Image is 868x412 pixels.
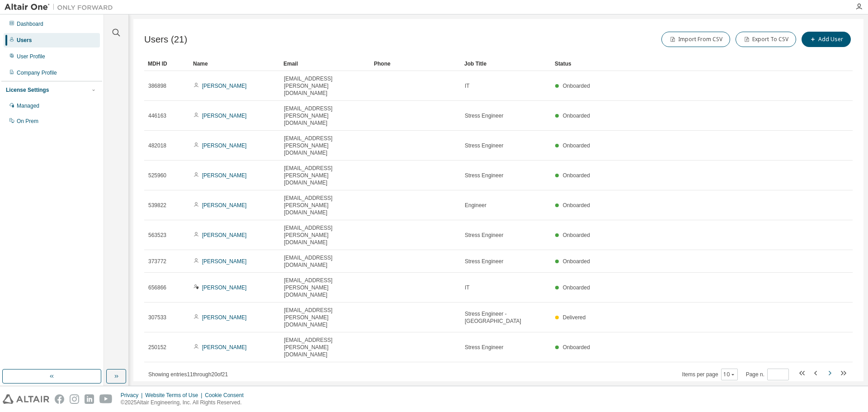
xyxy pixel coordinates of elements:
a: [PERSON_NAME] [202,258,247,265]
div: Company Profile [17,69,57,76]
span: IT [465,284,470,291]
a: [PERSON_NAME] [202,172,247,179]
a: [PERSON_NAME] [202,344,247,350]
div: Job Title [464,57,547,71]
span: [EMAIL_ADDRESS][PERSON_NAME][DOMAIN_NAME] [284,277,366,298]
div: Website Terms of Use [145,392,205,399]
span: [EMAIL_ADDRESS][PERSON_NAME][DOMAIN_NAME] [284,224,366,246]
div: Cookie Consent [205,392,249,399]
span: Users (21) [144,34,187,45]
button: 10 [723,371,736,378]
span: Stress Engineer [465,142,503,149]
div: Privacy [121,392,145,399]
span: Stress Engineer [465,258,503,265]
p: © 2025 Altair Engineering, Inc. All Rights Reserved. [121,399,249,407]
div: Managed [17,102,39,109]
span: Delivered [563,314,586,321]
span: 386898 [148,82,166,90]
a: [PERSON_NAME] [202,202,247,208]
span: [EMAIL_ADDRESS][PERSON_NAME][DOMAIN_NAME] [284,194,366,216]
div: Email [283,57,367,71]
a: [PERSON_NAME] [202,284,247,291]
span: Stress Engineer - [GEOGRAPHIC_DATA] [465,310,547,325]
div: MDH ID [148,57,186,71]
div: User Profile [17,53,45,60]
span: Onboarded [563,258,590,265]
div: Dashboard [17,20,43,28]
span: [EMAIL_ADDRESS][PERSON_NAME][DOMAIN_NAME] [284,105,366,127]
div: Users [17,37,32,44]
span: Stress Engineer [465,232,503,239]
span: IT [465,82,470,90]
span: Onboarded [563,172,590,179]
button: Import From CSV [661,32,730,47]
span: Onboarded [563,83,590,89]
span: Onboarded [563,284,590,291]
span: 539822 [148,202,166,209]
div: Name [193,57,276,71]
span: Engineer [465,202,486,209]
span: 250152 [148,344,166,351]
span: [EMAIL_ADDRESS][PERSON_NAME][DOMAIN_NAME] [284,165,366,186]
span: 525960 [148,172,166,179]
button: Add User [802,32,851,47]
div: License Settings [6,86,49,94]
button: Export To CSV [736,32,796,47]
span: Onboarded [563,142,590,149]
img: linkedin.svg [85,394,94,404]
span: [EMAIL_ADDRESS][DOMAIN_NAME] [284,254,366,269]
img: Altair One [5,3,118,12]
a: [PERSON_NAME] [202,314,247,321]
img: altair_logo.svg [3,394,49,404]
div: Status [555,57,806,71]
span: [EMAIL_ADDRESS][PERSON_NAME][DOMAIN_NAME] [284,135,366,156]
img: facebook.svg [55,394,64,404]
span: 563523 [148,232,166,239]
span: [EMAIL_ADDRESS][PERSON_NAME][DOMAIN_NAME] [284,75,366,97]
span: Page n. [746,369,789,380]
span: Stress Engineer [465,172,503,179]
span: 656866 [148,284,166,291]
span: 446163 [148,112,166,119]
span: [EMAIL_ADDRESS][PERSON_NAME][DOMAIN_NAME] [284,307,366,328]
span: Onboarded [563,232,590,238]
span: Stress Engineer [465,344,503,351]
span: Onboarded [563,344,590,350]
span: Items per page [682,369,738,380]
a: [PERSON_NAME] [202,113,247,119]
div: Phone [374,57,457,71]
a: [PERSON_NAME] [202,83,247,89]
div: On Prem [17,118,38,125]
span: 482018 [148,142,166,149]
span: 373772 [148,258,166,265]
span: Onboarded [563,202,590,208]
img: instagram.svg [70,394,79,404]
img: youtube.svg [99,394,113,404]
span: 307533 [148,314,166,321]
a: [PERSON_NAME] [202,142,247,149]
span: [EMAIL_ADDRESS][PERSON_NAME][DOMAIN_NAME] [284,336,366,358]
span: Onboarded [563,113,590,119]
span: Showing entries 11 through 20 of 21 [148,371,228,378]
span: Stress Engineer [465,112,503,119]
a: [PERSON_NAME] [202,232,247,238]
